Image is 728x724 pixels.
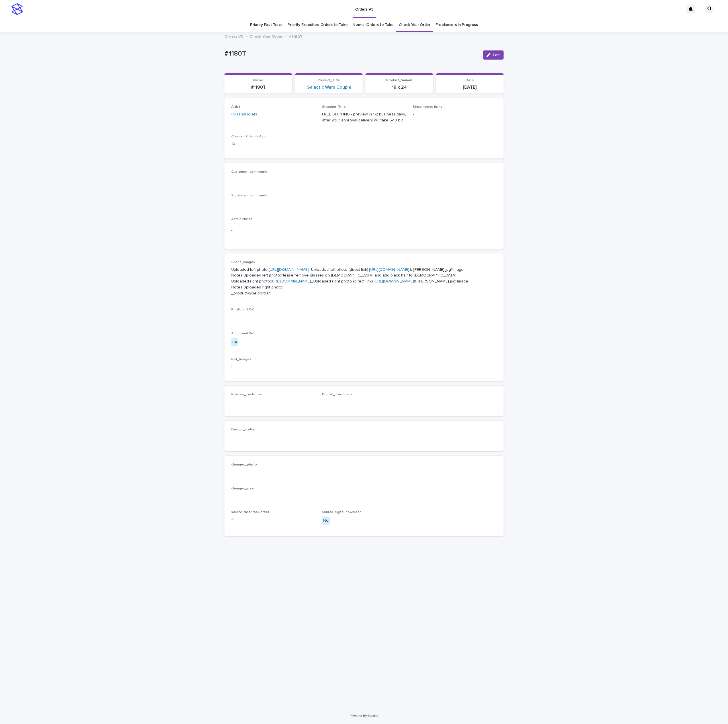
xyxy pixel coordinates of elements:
p: - [231,227,497,233]
span: Additional Pet [231,332,255,335]
span: Since needs fixing [413,105,443,109]
button: Edit [483,50,504,60]
span: Supervisor comments [231,194,267,197]
span: Digital_downloads [322,393,352,396]
p: 18 x 24 [369,85,430,90]
span: Customer_comments [231,170,267,174]
p: - [231,469,497,475]
a: Orders V3 [224,33,243,39]
span: Date [466,79,474,82]
div: No [322,516,330,525]
a: [URL][DOMAIN_NAME] [369,268,409,272]
p: #1180T [224,50,478,58]
span: Artist [231,105,240,109]
span: changes_size [231,487,254,490]
span: Shipping_Title [322,105,346,109]
a: [URL][DOMAIN_NAME] [269,268,309,272]
span: Preview_customer [231,393,262,396]
a: Powered By Stacker [349,714,378,717]
span: Edit [493,53,500,57]
span: source-fast-track-order [231,511,269,514]
a: Galactic Wars Couple [306,85,351,90]
p: 10 [231,141,315,147]
a: Freelancers in Progress [435,18,478,32]
a: [URL][DOMAIN_NAME] [271,279,311,283]
div: no [231,338,238,346]
span: Name [253,79,263,82]
a: Priority Fast Track [250,18,282,32]
a: Check Your Order [250,33,283,39]
span: Client_Images [231,261,255,264]
p: - [231,434,315,440]
p: - [231,399,315,405]
span: Design_status [231,428,255,431]
a: Normal Orders to Take [353,18,394,32]
span: changes_photo [231,463,257,466]
p: FREE SHIPPING - preview in 1-2 business days, after your approval delivery will take 5-10 b.d. [322,111,406,123]
p: [DATE] [439,85,500,90]
a: Check Your Order [399,18,430,32]
a: Priority Expedited Orders to Take [287,18,347,32]
span: Admin Notes [231,217,253,221]
a: OksanaHolets [231,111,257,117]
span: Claimed X Hours Ago [231,135,266,138]
p: - [231,364,497,370]
a: [URL][DOMAIN_NAME] [374,279,414,283]
span: Product_Variant [386,79,412,82]
span: source-digital-download [322,511,361,514]
p: - [413,111,497,117]
p: #1180T [289,33,302,39]
p: - [322,399,406,405]
span: Pet_Images [231,358,251,361]
p: Uploaded left photo: _Uploaded left photo (direct link): & [PERSON_NAME].jpg?image Notes Uploaded... [231,267,497,296]
p: #1180T [228,85,289,90]
span: Photo not OK [231,308,254,311]
p: - [231,176,497,182]
span: Product_Title [318,79,340,82]
img: stacker-logo-s-only.png [11,3,23,15]
p: - [231,493,497,499]
div: О [705,5,714,14]
p: - [231,200,497,206]
p: - [231,314,497,320]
